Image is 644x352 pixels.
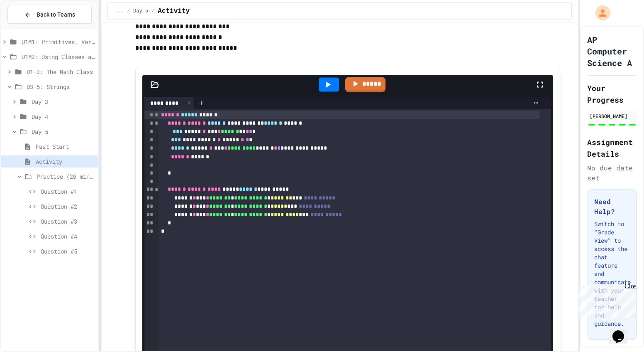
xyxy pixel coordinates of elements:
span: D3-5: Strings [27,82,95,91]
span: ... [115,8,124,15]
iframe: chat widget [609,319,636,344]
span: Activity [158,6,190,16]
span: Question #3 [41,217,95,226]
span: U1M2: Using Classes and Objects [22,52,95,61]
span: Day 5 [32,127,95,136]
span: Back to Teams [37,10,75,19]
span: Question #5 [41,247,95,256]
div: My Account [587,3,612,22]
span: D1-2: The Math Class [27,67,95,76]
span: / [151,8,154,15]
div: [PERSON_NAME] [590,112,634,120]
h2: Assignment Details [588,136,637,160]
span: Day 5 [133,8,148,15]
span: / [127,8,130,15]
span: Day 3 [32,97,95,106]
span: Day 4 [32,112,95,121]
h2: Your Progress [588,82,637,106]
iframe: chat widget [575,283,636,318]
span: Activity [36,157,95,166]
div: No due date set [588,163,637,183]
button: Back to Teams [7,6,92,24]
h3: Need Help? [595,197,629,217]
span: Fast Start [36,142,95,151]
div: Chat with us now!Close [3,3,57,53]
span: Question #1 [41,187,95,196]
span: Practice (20 mins) [37,172,95,181]
p: Switch to "Grade View" to access the chat feature and communicate with your teacher for help and ... [595,220,629,328]
span: Question #2 [41,202,95,211]
span: U1M1: Primitives, Variables, Basic I/O [22,37,95,46]
span: Question #4 [41,232,95,241]
h1: AP Computer Science A [588,34,637,69]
